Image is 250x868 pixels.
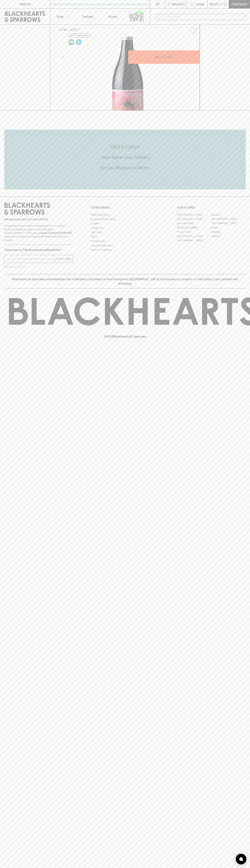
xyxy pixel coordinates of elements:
[70,28,77,31] a: SHOP
[91,235,159,239] a: FAQ's
[239,857,243,861] img: bubble-icon
[172,2,185,6] p: Wishlist
[19,2,31,6] p: FIND US
[75,38,83,46] a: Wonderful as is, but a slight chill will enhance the aromatics and give it a beautiful crunch.
[56,37,200,110] img: 40928.png
[4,224,73,242] p: It is against the law to sell or supply alcohol to, or to obtain alcohol on behalf of a person un...
[4,265,73,268] p: We will never spam you
[4,248,73,252] p: Subscribe to The Blackhearts Newsletter
[188,26,198,35] button: Add to wishlist
[211,221,246,225] a: [GEOGRAPHIC_DATA]
[50,9,75,24] button: Shop
[68,39,74,45] img: Vegan
[55,255,73,263] button: SUBSCRIBE
[68,38,75,46] a: Made without the use of any animal products.
[231,2,247,6] p: Checkout
[177,225,211,230] a: [PERSON_NAME]
[154,55,174,59] p: ADD TO CART
[59,28,67,31] a: HOME
[75,9,100,24] a: Tastings
[7,256,55,262] input: e.g. jane@blackheartsandsparrows.com.au
[4,165,246,171] h5: Across Melbourne Metro
[91,221,159,226] a: Careers
[82,14,93,19] p: Tastings
[4,130,246,189] div: Call to action block
[91,226,159,230] a: Contact Us
[91,243,159,248] a: Shipping Information
[4,154,246,160] h5: Uber Same-Day Delivery
[177,221,211,225] a: Brunswick West
[91,230,159,235] a: Gift Cards
[128,50,200,64] button: ADD TO CART
[177,205,246,210] p: OUR STORES
[56,257,71,261] p: SUBSCRIBE
[224,3,226,5] p: 0
[210,2,218,6] p: $0.00
[91,239,159,243] a: Privacy Policy
[211,217,246,221] a: [GEOGRAPHIC_DATA]
[211,225,246,230] a: Fitzroy
[91,213,159,217] a: Bottle Drop FAQ's
[177,230,211,234] a: Fitzroy North
[39,231,72,234] strong: Liquor License #32064953
[7,277,243,286] p: Blackhearts & Sparrows acknowledges the traditional Custodians of land throughout [GEOGRAPHIC_DAT...
[76,39,82,45] img: Chilled Red
[195,2,204,6] p: Login
[177,234,211,238] a: [GEOGRAPHIC_DATA]
[163,14,243,20] input: Try "Pinot noir"
[177,238,211,243] a: [GEOGRAPHIC_DATA]
[100,9,125,24] a: Stores
[91,217,159,221] a: Business & Bulk Gifting
[91,205,159,210] p: OTHER AREAS
[108,14,117,19] p: Stores
[91,248,159,252] a: Terms & Conditions
[4,144,246,150] h5: Click & Collect
[211,213,246,217] a: Braddon
[56,14,64,19] p: Shop
[177,213,211,217] a: [GEOGRAPHIC_DATA]
[177,217,211,221] a: [GEOGRAPHIC_DATA]
[4,218,73,221] p: Sibling owned and run since [DATE]
[211,230,246,234] a: Geelong
[211,234,246,238] a: Prahran
[68,33,91,38] button: Add to wishlist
